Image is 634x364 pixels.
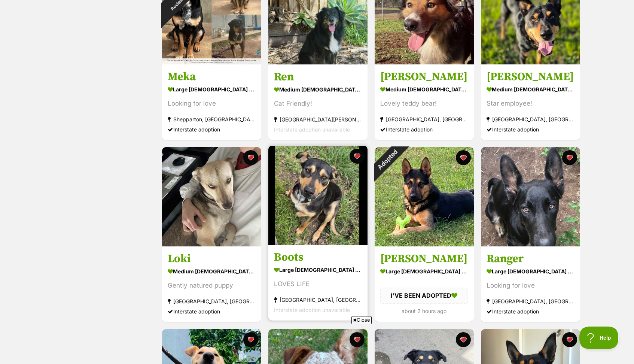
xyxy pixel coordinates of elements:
[487,266,574,277] div: large [DEMOGRAPHIC_DATA] Dog
[380,252,468,266] h3: [PERSON_NAME]
[274,98,362,109] div: Cat Friendly!
[181,327,453,360] iframe: Advertisement
[481,64,580,140] a: [PERSON_NAME] medium [DEMOGRAPHIC_DATA] Dog Star employee! [GEOGRAPHIC_DATA], [GEOGRAPHIC_DATA] I...
[274,114,362,124] div: [GEOGRAPHIC_DATA][PERSON_NAME][GEOGRAPHIC_DATA]
[487,252,574,266] h3: Ranger
[168,114,256,124] div: Shepparton, [GEOGRAPHIC_DATA]
[375,147,474,246] img: Malcolm
[168,84,256,95] div: large [DEMOGRAPHIC_DATA] Dog
[579,327,619,349] iframe: Help Scout Beacon - Open
[168,98,256,109] div: Looking for love
[162,64,261,140] a: Meka large [DEMOGRAPHIC_DATA] Dog Looking for love Shepparton, [GEOGRAPHIC_DATA] Interstate adopt...
[274,264,362,275] div: large [DEMOGRAPHIC_DATA] Dog
[380,288,468,303] div: I'VE BEEN ADOPTED
[487,70,574,84] h3: [PERSON_NAME]
[268,64,368,140] a: Ren medium [DEMOGRAPHIC_DATA] Dog Cat Friendly! [GEOGRAPHIC_DATA][PERSON_NAME][GEOGRAPHIC_DATA] I...
[562,332,577,347] button: favourite
[375,64,474,140] a: [PERSON_NAME] medium [DEMOGRAPHIC_DATA] Dog Lovely teddy bear! [GEOGRAPHIC_DATA], [GEOGRAPHIC_DAT...
[487,84,574,95] div: medium [DEMOGRAPHIC_DATA] Dog
[162,147,261,246] img: Loki
[350,149,365,164] button: favourite
[274,84,362,95] div: medium [DEMOGRAPHIC_DATA] Dog
[380,84,468,95] div: medium [DEMOGRAPHIC_DATA] Dog
[481,246,580,322] a: Ranger large [DEMOGRAPHIC_DATA] Dog Looking for love [GEOGRAPHIC_DATA], [GEOGRAPHIC_DATA] Interst...
[168,252,256,266] h3: Loki
[274,295,362,305] div: [GEOGRAPHIC_DATA], [GEOGRAPHIC_DATA]
[168,296,256,306] div: [GEOGRAPHIC_DATA], [GEOGRAPHIC_DATA]
[456,150,471,165] button: favourite
[365,137,409,182] div: Adopted
[375,246,474,321] a: [PERSON_NAME] large [DEMOGRAPHIC_DATA] Dog I'VE BEEN ADOPTED about 2 hours ago favourite
[351,316,372,324] span: Close
[168,280,256,291] div: Gently natured puppy
[268,245,368,321] a: Boots large [DEMOGRAPHIC_DATA] Dog LOVES LIFE [GEOGRAPHIC_DATA], [GEOGRAPHIC_DATA] Interstate ado...
[274,250,362,264] h3: Boots
[168,124,256,134] div: Interstate adoption
[380,70,468,84] h3: [PERSON_NAME]
[168,306,256,316] div: Interstate adoption
[487,306,574,316] div: Interstate adoption
[562,150,577,165] button: favourite
[274,70,362,84] h3: Ren
[456,332,471,347] button: favourite
[380,98,468,109] div: Lovely teddy bear!
[487,296,574,306] div: [GEOGRAPHIC_DATA], [GEOGRAPHIC_DATA]
[487,98,574,109] div: Star employee!
[168,70,256,84] h3: Meka
[380,306,468,316] div: about 2 hours ago
[274,307,350,313] span: Interstate adoption unavailable
[243,150,258,165] button: favourite
[487,124,574,134] div: Interstate adoption
[380,114,468,124] div: [GEOGRAPHIC_DATA], [GEOGRAPHIC_DATA]
[487,114,574,124] div: [GEOGRAPHIC_DATA], [GEOGRAPHIC_DATA]
[162,246,261,322] a: Loki medium [DEMOGRAPHIC_DATA] Dog Gently natured puppy [GEOGRAPHIC_DATA], [GEOGRAPHIC_DATA] Inte...
[274,279,362,289] div: LOVES LIFE
[168,266,256,277] div: medium [DEMOGRAPHIC_DATA] Dog
[380,266,468,277] div: large [DEMOGRAPHIC_DATA] Dog
[487,280,574,291] div: Looking for love
[268,146,368,245] img: Boots
[380,124,468,134] div: Interstate adoption
[274,126,350,133] span: Interstate adoption unavailable
[481,147,580,246] img: Ranger
[375,240,474,248] a: Adopted
[162,58,261,66] a: On HoldReviewing applications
